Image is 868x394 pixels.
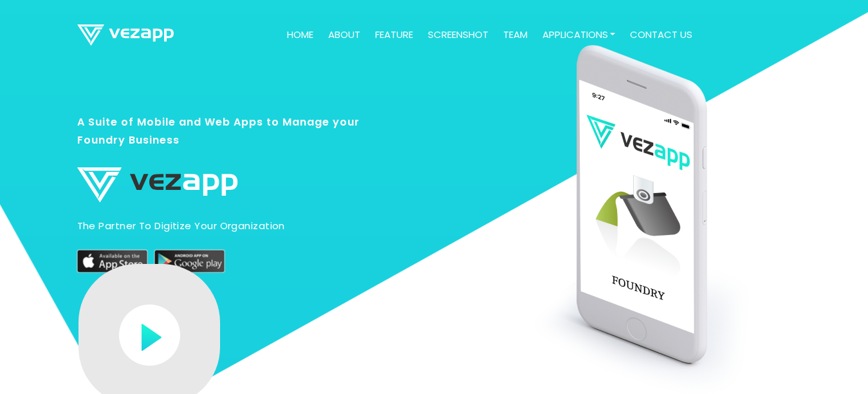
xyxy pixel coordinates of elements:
a: Home [282,23,319,48]
h3: A Suite of Mobile and Web Apps to Manage your Foundry Business [77,113,376,162]
img: logo [77,167,238,203]
a: team [498,23,533,48]
a: feature [370,23,418,48]
a: screenshot [423,23,494,48]
a: Applications [537,23,621,48]
img: logo [77,24,174,46]
a: contact us [625,23,697,48]
img: play-store [154,250,225,273]
a: about [323,23,365,48]
img: play-button [119,305,180,366]
img: appstore [77,250,148,273]
p: The partner to digitize your organization [77,219,376,233]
